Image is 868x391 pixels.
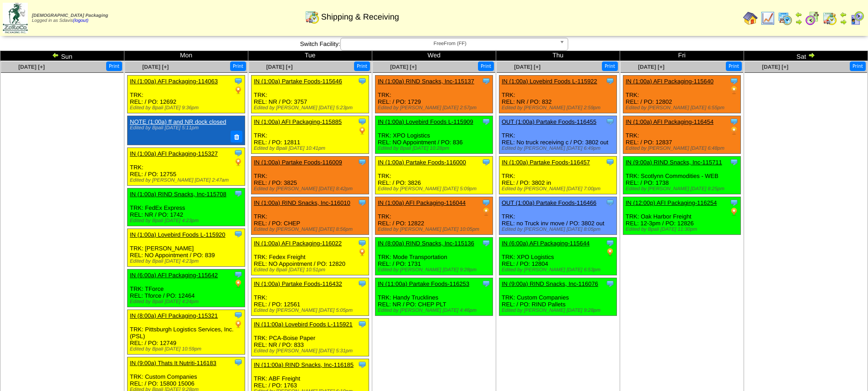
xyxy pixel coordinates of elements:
a: IN (1:00a) Partake Foods-116009 [254,159,342,166]
div: Edited by Bpali [DATE] 11:30pm [626,227,740,232]
div: TRK: XPO Logistics REL: NO Appointment / PO: 836 [375,116,493,154]
img: Tooltip [234,148,243,157]
a: IN (1:00a) Lovebird Foods L-115922 [502,78,597,85]
a: OUT (1:00a) Partake Foods-116455 [502,118,596,125]
span: Logged in as Sdavis [32,13,108,23]
img: Tooltip [234,270,243,279]
td: Wed [372,51,496,61]
img: Tooltip [234,229,243,239]
div: TRK: REL: / PO: 12755 [128,147,245,185]
img: PO [234,320,243,329]
div: TRK: REL: no Truck inv move / PO: 3802 out [499,197,617,235]
div: Edited by [PERSON_NAME] [DATE] 10:05pm [378,227,493,232]
img: PO [234,157,243,167]
a: IN (11:00a) RIND Snacks, Inc-116185 [254,361,354,368]
a: IN (1:00a) Partake Foods-116000 [378,159,466,166]
div: TRK: REL: / PO: 12837 [623,116,741,154]
div: Edited by [PERSON_NAME] [DATE] 2:57pm [378,105,493,111]
div: TRK: REL: / PO: 3826 [375,157,493,194]
a: IN (1:00a) RIND Snacks, Inc-116010 [254,199,350,206]
img: Tooltip [606,239,615,248]
div: TRK: Scotlynn Commodities - WEB REL: / PO: 1738 [623,157,741,194]
a: [DATE] [+] [390,64,416,70]
div: TRK: REL: / PO: 12802 [623,76,741,113]
img: home.gif [743,11,758,25]
img: Tooltip [358,76,367,86]
div: TRK: TForce REL: Tforce / PO: 12464 [128,269,245,307]
div: TRK: Mode Transportation REL: / PO: 1731 [375,238,493,275]
img: Tooltip [358,320,367,329]
div: Edited by Bpali [DATE] 9:36pm [130,105,245,111]
td: Sun [0,51,124,61]
span: [DATE] [+] [18,64,45,70]
a: IN (9:00a) RIND Snacks, Inc-115711 [626,159,722,166]
a: [DATE] [+] [514,64,540,70]
div: TRK: REL: / PO: 3825 [252,157,369,194]
span: [DEMOGRAPHIC_DATA] Packaging [32,13,108,18]
img: Tooltip [234,76,243,86]
img: calendarprod.gif [778,11,792,25]
div: TRK: Custom Companies REL: / PO: RIND Pallets [499,278,617,316]
a: IN (1:00a) AFI Packaging-115327 [130,150,218,157]
button: Delete Note [231,131,242,142]
img: Tooltip [358,117,367,126]
div: Edited by [PERSON_NAME] [DATE] 5:09pm [378,186,493,192]
img: Tooltip [606,76,615,86]
div: Edited by [PERSON_NAME] [DATE] 7:00pm [502,186,616,192]
td: Mon [124,51,248,61]
img: Tooltip [234,189,243,198]
div: Edited by [PERSON_NAME] [DATE] 2:59pm [502,105,616,111]
a: [DATE] [+] [266,64,293,70]
img: Tooltip [234,310,243,320]
a: [DATE] [+] [638,64,664,70]
a: IN (6:00a) AFI Packaging-115642 [130,272,218,279]
div: TRK: [PERSON_NAME] REL: NO Appointment / PO: 839 [128,229,245,266]
a: [DATE] [+] [762,64,788,70]
img: Tooltip [729,117,739,126]
a: IN (1:00a) Partake Foods-116432 [254,280,342,287]
div: TRK: PCA-Boise Paper REL: NR / PO: 833 [252,319,369,356]
a: IN (9:00a) RIND Snacks, Inc-116076 [502,280,598,287]
a: IN (11:00a) Lovebird Foods L-115921 [254,321,353,328]
img: arrowright.gif [840,18,847,25]
div: TRK: REL: NR / PO: 832 [499,76,617,113]
img: zoroco-logo-small.webp [3,3,28,33]
div: TRK: REL: / PO: 12822 [375,197,493,235]
a: IN (1:00a) Lovebird Foods L-115909 [378,118,473,125]
img: Tooltip [358,279,367,288]
a: IN (1:00a) AFI Packaging-116022 [254,240,342,247]
div: Edited by [PERSON_NAME] [DATE] 8:42pm [254,186,369,192]
button: Print [850,61,866,71]
img: PO [729,207,739,216]
a: IN (1:00a) AFI Packaging-114063 [130,78,218,85]
div: TRK: REL: / PO: CHEP [252,197,369,235]
div: TRK: REL: / PO: 12561 [252,278,369,316]
img: Tooltip [729,198,739,207]
img: calendarblend.gif [805,11,820,25]
img: line_graph.gif [760,11,775,25]
div: Edited by [PERSON_NAME] [DATE] 6:55pm [626,105,740,111]
img: PO [358,248,367,257]
img: Tooltip [729,157,739,167]
img: arrowleft.gif [52,51,59,59]
a: IN (8:00a) RIND Snacks, Inc-115136 [378,240,474,247]
a: [DATE] [+] [142,64,169,70]
div: TRK: Oak Harbor Freight REL: 12-3pm / PO: 12826 [623,197,741,235]
img: Tooltip [358,239,367,248]
a: IN (9:00a) Thats It Nutriti-116183 [130,360,216,366]
img: Tooltip [482,279,491,288]
a: OUT (1:00a) Partake Foods-116466 [502,199,596,206]
img: PO [729,126,739,135]
div: Edited by [PERSON_NAME] [DATE] 9:28pm [378,267,493,273]
img: Tooltip [234,358,243,367]
div: Edited by [PERSON_NAME] [DATE] 8:05pm [502,227,616,232]
td: Sat [744,51,868,61]
a: IN (1:00a) Partake Foods-116457 [502,159,590,166]
a: IN (1:00a) RIND Snacks, Inc-115708 [130,191,226,198]
img: Tooltip [482,117,491,126]
div: TRK: REL: / PO: 1729 [375,76,493,113]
